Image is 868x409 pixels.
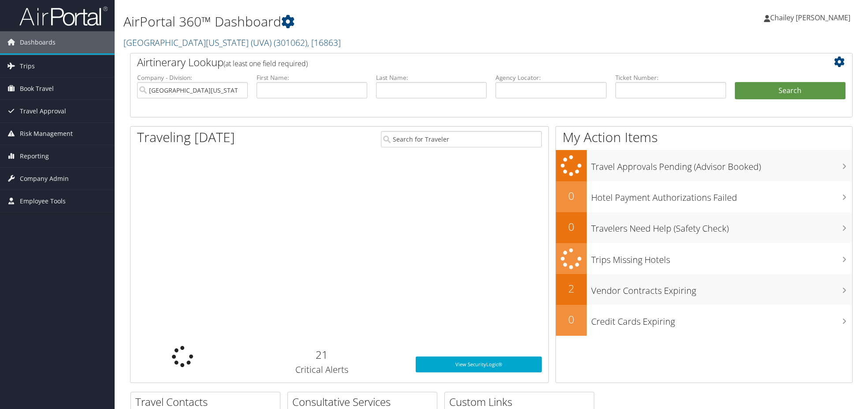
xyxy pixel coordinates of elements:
span: (at least one field required) [224,59,308,68]
a: Trips Missing Hotels [556,243,852,274]
span: Travel Approval [20,100,66,122]
a: 0Credit Cards Expiring [556,305,852,336]
h2: 0 [556,312,587,327]
label: Agency Locator: [495,73,606,82]
a: [GEOGRAPHIC_DATA][US_STATE] (UVA) [123,37,341,49]
span: , [ 16863 ] [307,37,341,49]
span: Risk Management [20,123,73,145]
h2: 21 [242,347,402,362]
h3: Travelers Need Help (Safety Check) [591,218,852,235]
h1: AirPortal 360™ Dashboard [123,12,614,31]
label: First Name: [257,73,367,82]
h2: 0 [556,188,587,203]
h2: Airtinerary Lookup [137,55,786,70]
h2: 0 [556,219,587,234]
a: Chailey [PERSON_NAME] [764,4,859,31]
button: Search [735,82,846,100]
h3: Vendor Contracts Expiring [591,280,852,297]
a: 2Vendor Contracts Expiring [556,274,852,305]
span: ( 301062 ) [274,37,307,49]
span: Employee Tools [20,190,66,212]
a: 0Hotel Payment Authorizations Failed [556,181,852,212]
h3: Travel Approvals Pending (Advisor Booked) [591,156,852,173]
h3: Credit Cards Expiring [591,311,852,328]
label: Last Name: [376,73,487,82]
label: Company - Division: [137,73,248,82]
span: Dashboards [20,31,56,53]
label: Ticket Number: [615,73,726,82]
a: View SecurityLogic® [416,356,542,372]
a: 0Travelers Need Help (Safety Check) [556,212,852,243]
span: Company Admin [20,168,69,190]
span: Trips [20,55,35,77]
input: Search for Traveler [381,131,542,147]
h3: Critical Alerts [242,364,402,376]
h3: Trips Missing Hotels [591,249,852,266]
img: airportal-logo.png [19,6,108,26]
span: Book Travel [20,78,54,100]
h2: 2 [556,281,587,296]
span: Reporting [20,145,49,167]
h1: Traveling [DATE] [137,128,235,146]
h3: Hotel Payment Authorizations Failed [591,187,852,204]
h1: My Action Items [556,128,852,146]
a: Travel Approvals Pending (Advisor Booked) [556,150,852,181]
span: Chailey [PERSON_NAME] [770,13,850,23]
